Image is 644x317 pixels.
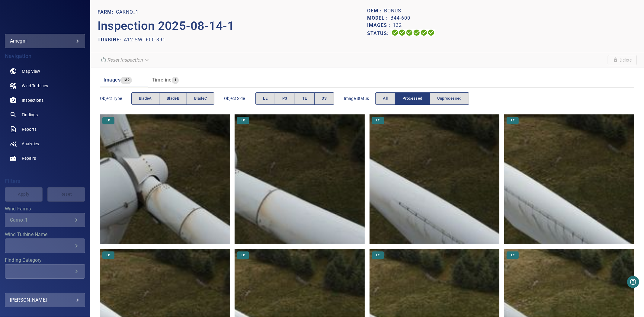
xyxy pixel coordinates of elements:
[383,95,388,102] span: All
[238,118,248,123] span: LE
[5,34,85,48] div: amegni
[302,95,307,102] span: TE
[5,122,85,136] a: reports noActive
[255,92,334,105] div: objectSide
[5,239,85,253] div: Wind Turbine Name
[384,7,401,14] p: Bonus
[413,29,420,36] svg: ML Processing 100%
[5,64,85,78] a: map noActive
[5,264,85,279] div: Finding Category
[406,29,413,36] svg: Selecting 100%
[5,178,85,184] h4: Filters
[139,95,152,102] span: bladeA
[224,95,255,101] span: Object Side
[402,95,422,102] span: Processed
[367,14,390,22] p: Model :
[5,151,85,165] a: repairs noActive
[103,253,114,258] span: LE
[282,95,287,102] span: PS
[322,95,327,102] span: SS
[124,36,165,43] p: A12-SWT600-391
[238,253,248,258] span: LE
[314,92,335,105] button: SS
[428,29,435,36] svg: Classification 100%
[255,92,275,105] button: LE
[159,92,187,105] button: bladeB
[399,29,406,36] svg: Data Formatted 100%
[120,77,132,84] span: 132
[22,83,48,89] span: Wind Turbines
[131,92,215,105] div: objectType
[275,92,295,105] button: PS
[100,95,131,101] span: Object type
[22,112,38,118] span: Findings
[194,95,207,102] span: bladeC
[373,253,383,258] span: LE
[116,8,139,16] p: Carno_1
[22,97,43,103] span: Inspections
[508,118,518,123] span: LE
[98,17,367,35] p: Inspection 2025-08-14-1
[187,92,214,105] button: bladeC
[103,118,114,123] span: LE
[367,22,393,29] p: Images :
[391,29,399,36] svg: Uploading 100%
[10,36,80,46] div: amegni
[10,295,80,305] div: [PERSON_NAME]
[393,22,402,29] p: 132
[107,57,143,63] em: Reset inspection
[98,55,152,65] div: Unable to reset the inspection due to its current status
[98,55,152,65] div: Reset inspection
[22,155,36,161] span: Repairs
[437,95,462,102] span: Unprocessed
[5,107,85,122] a: findings noActive
[395,92,430,105] button: Processed
[98,36,124,43] p: TURBINE:
[508,253,518,258] span: LE
[390,14,410,22] p: B44-600
[31,15,59,21] img: amegni-logo
[131,92,159,105] button: bladeA
[22,141,39,147] span: Analytics
[263,95,268,102] span: LE
[375,92,395,105] button: All
[22,126,37,132] span: Reports
[5,232,85,237] label: Wind Turbine Name
[373,118,383,123] span: LE
[608,55,637,65] span: Unable to delete the inspection due to its current status
[420,29,428,36] svg: Matching 100%
[22,68,40,74] span: Map View
[5,136,85,151] a: analytics noActive
[167,95,179,102] span: bladeB
[344,95,375,101] span: Image Status
[172,77,179,84] span: 1
[98,8,116,16] p: FARM:
[5,258,85,263] label: Finding Category
[367,7,384,14] p: OEM :
[5,213,85,227] div: Wind Farms
[5,53,85,59] h4: Navigation
[295,92,315,105] button: TE
[375,92,469,105] div: imageStatus
[5,93,85,107] a: inspections noActive
[10,217,73,223] div: Carno_1
[430,92,469,105] button: Unprocessed
[5,78,85,93] a: windturbines noActive
[367,29,391,38] p: Status:
[5,207,85,211] label: Wind Farms
[152,77,172,83] span: Timeline
[104,77,120,83] span: Images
